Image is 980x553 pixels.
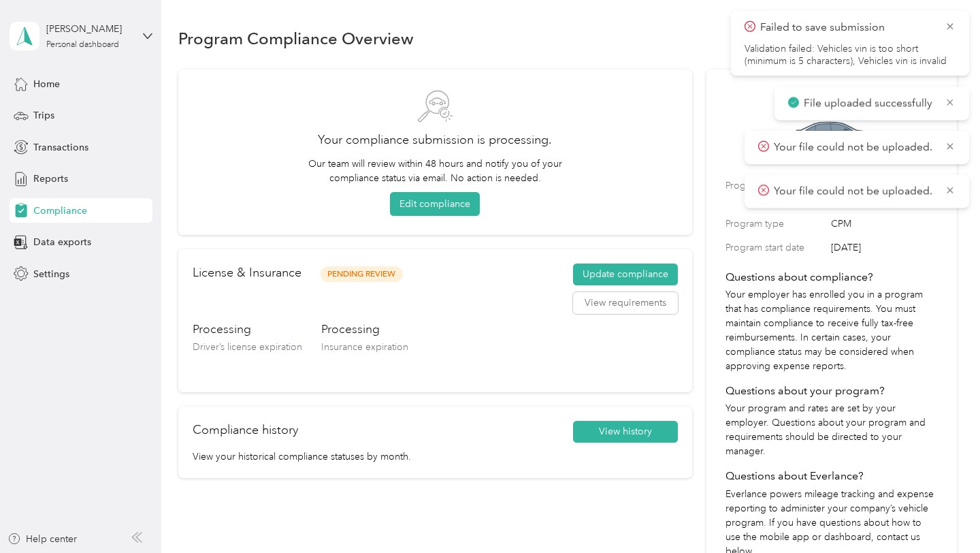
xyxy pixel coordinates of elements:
span: Compliance [33,204,87,218]
p: View your historical compliance statuses by month. [193,449,679,464]
label: Program name [725,178,826,207]
p: Our team will review within 48 hours and notify you of your compliance status via email. No actio... [301,157,568,185]
p: Your file could not be uploaded. [774,139,935,156]
span: Insurance expiration [321,341,408,353]
h3: Processing [321,321,408,338]
button: Update compliance [573,264,678,285]
h4: Questions about compliance? [725,269,937,285]
span: Pending Review [321,266,403,282]
h3: Processing [193,321,302,338]
button: View requirements [573,292,678,314]
li: Validation failed: Vehicles vin is too short (minimum is 5 characters), Vehicles vin is invalid [745,43,955,67]
p: Your employer has enrolled you in a program that has compliance requirements. You must maintain c... [725,287,937,373]
h4: Questions about Everlance? [725,468,937,484]
span: [DATE] [831,240,937,255]
span: Transactions [33,140,88,155]
div: Personal dashboard [46,41,119,49]
div: [PERSON_NAME] [46,22,131,36]
h4: Questions about your program? [725,383,937,399]
span: Driver’s license expiration [193,341,302,353]
h2: Compliance history [193,421,298,439]
span: Reports [33,172,68,186]
span: Trips [33,108,54,123]
p: Your file could not be uploaded. [774,183,935,200]
span: Home [33,77,60,91]
label: Program type [725,217,826,231]
h2: Your Program [725,89,937,107]
h1: Program Compliance Overview [178,31,414,46]
iframe: Everlance-gr Chat Button Frame [904,477,980,553]
span: Settings [33,267,69,281]
p: Failed to save submission [760,19,934,36]
h2: License & Insurance [193,264,301,282]
button: View history [573,421,678,443]
label: Program start date [725,240,826,255]
p: File uploaded successfully [804,95,935,112]
button: Edit compliance [390,192,480,216]
span: Data exports [33,235,91,249]
h2: Your compliance submission is processing. [197,131,674,149]
span: CPM [831,217,937,231]
button: Help center [7,532,77,546]
p: Your program and rates are set by your employer. Questions about your program and requirements sh... [725,401,937,458]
